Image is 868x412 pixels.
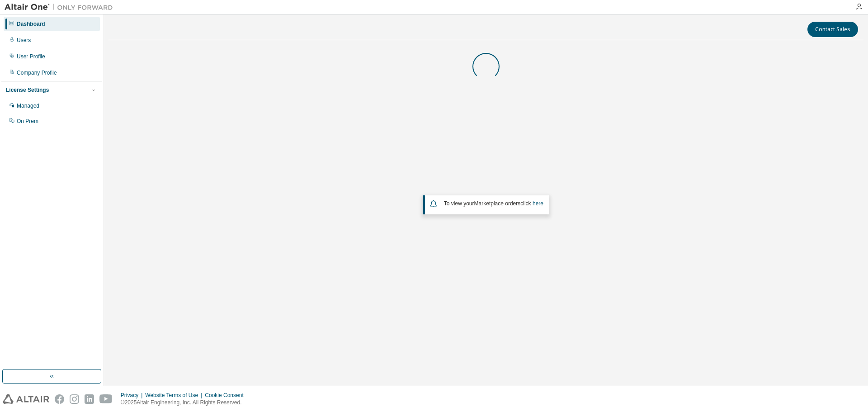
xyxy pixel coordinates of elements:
[6,86,49,94] div: License Settings
[474,200,521,207] em: Marketplace orders
[121,399,249,407] p: © 2025 Altair Engineering, Inc. All Rights Reserved.
[17,102,39,109] div: Managed
[85,394,94,404] img: linkedin.svg
[55,394,64,404] img: facebook.svg
[205,392,249,399] div: Cookie Consent
[99,394,113,404] img: youtube.svg
[533,200,543,207] a: here
[70,394,79,404] img: instagram.svg
[17,37,31,44] div: Users
[17,20,45,28] div: Dashboard
[3,394,49,404] img: altair_logo.svg
[807,22,858,37] button: Contact Sales
[17,69,57,76] div: Company Profile
[121,392,145,399] div: Privacy
[145,392,205,399] div: Website Terms of Use
[17,118,38,125] div: On Prem
[5,3,118,12] img: Altair One
[444,200,543,207] span: To view your click
[17,53,45,60] div: User Profile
